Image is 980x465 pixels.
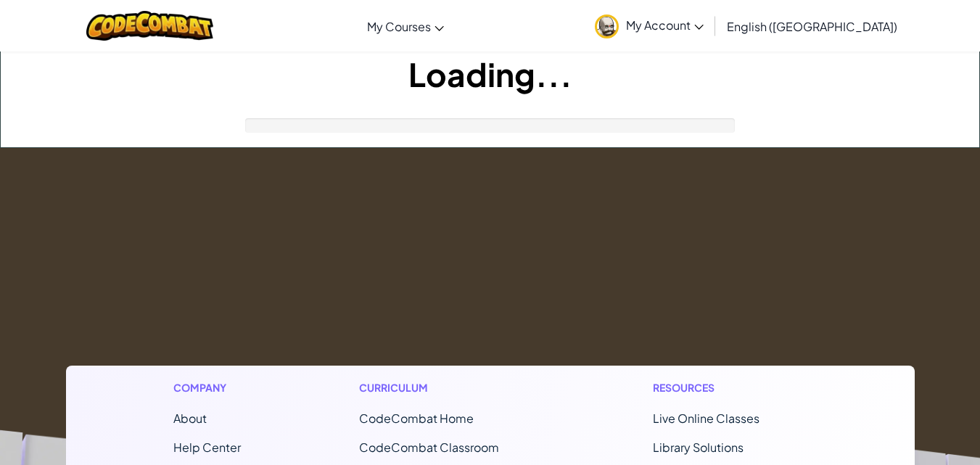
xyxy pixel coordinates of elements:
a: About [173,411,207,426]
a: English ([GEOGRAPHIC_DATA]) [720,7,905,46]
a: Live Online Classes [653,411,759,426]
a: Library Solutions [653,440,744,455]
img: avatar [595,15,619,38]
a: Help Center [173,440,241,455]
h1: Resources [653,380,807,395]
h1: Company [173,380,241,395]
span: My Courses [367,19,431,34]
span: English ([GEOGRAPHIC_DATA]) [727,19,897,34]
img: CodeCombat logo [86,11,213,41]
span: My Account [626,17,704,33]
h1: Loading... [1,52,979,96]
a: My Courses [360,7,451,46]
a: My Account [588,3,711,49]
h1: Curriculum [359,380,535,395]
a: CodeCombat Classroom [359,440,499,455]
span: CodeCombat Home [359,411,474,426]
